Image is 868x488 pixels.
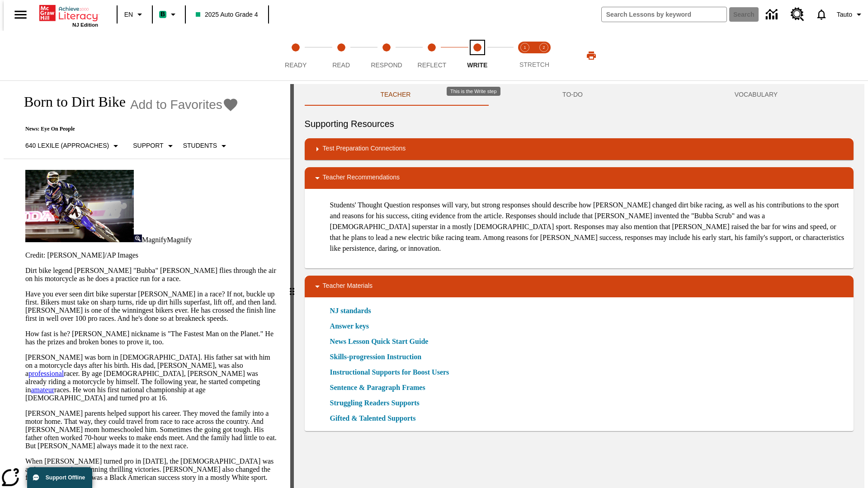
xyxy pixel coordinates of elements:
a: Skills-progression Instruction, Will open in new browser window or tab [330,352,422,362]
span: Respond [371,61,402,69]
button: Stretch Read step 1 of 2 [512,31,538,80]
span: Support Offline [46,474,85,481]
button: Ready step 1 of 5 [269,31,322,80]
h6: Supporting Resources [305,117,854,131]
input: search field [602,7,726,22]
button: Print [577,47,606,64]
span: Add to Favorites [130,98,222,112]
button: Select Student [179,138,233,154]
p: Have you ever seen dirt bike superstar [PERSON_NAME] in a race? If not, buckle up first. Bikers m... [25,290,279,323]
div: Instructional Panel Tabs [305,84,854,106]
span: Reflect [418,61,447,69]
div: Press Enter or Spacebar and then press right and left arrow keys to move the slider [290,84,294,488]
button: Add to Favorites - Born to Dirt Bike [130,97,239,113]
button: Respond step 3 of 5 [360,31,413,80]
a: Gifted & Talented Supports [330,413,421,424]
button: Read step 2 of 5 [315,31,367,80]
span: NJ Edition [72,22,98,28]
text: 2 [542,45,545,50]
p: Students' Thought Question responses will vary, but strong responses should describe how [PERSON_... [330,200,846,254]
span: STRETCH [519,61,549,68]
p: 640 Lexile (Approaches) [25,141,109,150]
p: [PERSON_NAME] was born in [DEMOGRAPHIC_DATA]. His father sat with him on a motorcycle days after ... [25,353,279,402]
button: Stretch Respond step 2 of 2 [531,31,557,80]
img: Motocross racer James Stewart flies through the air on his dirt bike. [25,170,134,242]
div: Teacher Materials [305,276,854,297]
button: VOCABULARY [659,84,854,106]
a: Answer keys, Will open in new browser window or tab [330,321,369,332]
div: This is the Write step [447,87,500,96]
span: Ready [285,61,307,69]
a: News Lesson Quick Start Guide, Will open in new browser window or tab [330,336,429,347]
span: 2025 Auto Grade 4 [196,10,258,19]
a: sensation [53,465,80,473]
span: Magnify [167,236,192,244]
a: Notifications [810,3,833,26]
span: Write [467,61,487,69]
span: Tauto [837,10,852,19]
button: Teacher [305,84,487,106]
button: Write step 5 of 5 [451,31,504,80]
h1: Born to Dirt Bike [14,94,126,110]
div: Test Preparation Connections [305,138,854,160]
div: reading [4,84,290,483]
div: Teacher Recommendations [305,167,854,189]
button: Profile/Settings [833,6,868,23]
p: Teacher Materials [323,281,373,292]
a: amateur [31,386,54,394]
div: activity [294,84,864,488]
p: Students [183,141,217,150]
a: NJ standards [330,305,377,316]
p: How fast is he? [PERSON_NAME] nickname is "The Fastest Man on the Planet." He has the prizes and ... [25,330,279,346]
p: Dirt bike legend [PERSON_NAME] "Bubba" [PERSON_NAME] flies through the air on his motorcycle as h... [25,267,279,283]
text: 1 [524,45,526,50]
img: Magnify [134,235,142,242]
p: When [PERSON_NAME] turned pro in [DATE], the [DEMOGRAPHIC_DATA] was an instant , winning thrillin... [25,457,279,482]
span: B [160,9,165,20]
button: Open side menu [7,1,34,28]
a: Instructional Supports for Boost Users, Will open in new browser window or tab [330,367,449,378]
div: Home [39,3,98,28]
button: Language: EN, Select a language [120,6,149,23]
a: Data Center [760,2,785,27]
button: Reflect step 4 of 5 [406,31,458,80]
p: Test Preparation Connections [323,144,406,155]
a: Sentence & Paragraph Frames, Will open in new browser window or tab [330,382,425,393]
button: Boost Class color is mint green. Change class color [156,6,182,23]
a: Resource Center, Will open in new tab [785,2,810,27]
button: TO-DO [486,84,659,106]
span: Read [332,61,350,69]
a: professional [28,370,64,377]
a: Struggling Readers Supports [330,398,425,408]
button: Select Lexile, 640 Lexile (Approaches) [22,138,125,154]
button: Support Offline [27,467,92,488]
span: Magnify [142,236,167,244]
p: Teacher Recommendations [323,173,400,183]
span: EN [124,10,133,19]
p: Support [133,141,163,150]
p: News: Eye On People [14,126,239,132]
button: Scaffolds, Support [129,138,179,154]
p: [PERSON_NAME] parents helped support his career. They moved the family into a motor home. That wa... [25,409,279,450]
p: Credit: [PERSON_NAME]/AP Images [25,251,279,259]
